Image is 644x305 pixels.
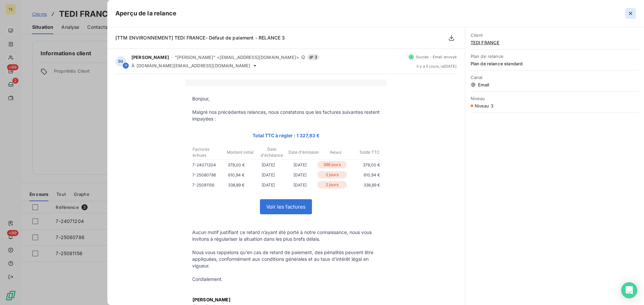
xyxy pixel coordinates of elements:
span: À [131,63,135,68]
span: Client [471,32,639,38]
p: Date d'échéance [256,146,287,158]
div: SG [115,56,126,67]
span: Niveau [471,96,639,101]
p: Cordialement. [192,276,380,283]
span: "[PERSON_NAME]" <[EMAIL_ADDRESS][DOMAIN_NAME]> [175,55,299,60]
p: Retard [320,149,352,155]
p: [DATE] [252,181,284,188]
p: 610,94 € [220,171,252,178]
p: Aucun motif justifiant ce retard n’ayant été porté à notre connaissance, nous vous invitons à rég... [192,229,380,242]
p: 338,89 € [348,181,380,188]
span: Niveau 3 [475,103,493,108]
span: Canal [471,75,639,80]
p: [DATE] [284,181,316,188]
p: 2 jours [317,181,346,188]
p: Nous vous rappelons qu'en cas de retard de paiement, des pénalités peuvent être appliquées, confo... [192,249,380,269]
a: Voir les factures [260,200,312,214]
p: Montant initial [224,149,256,155]
span: [PERSON_NAME] [131,55,169,60]
span: TEDI FRANCE [471,40,639,45]
p: 398 jours [317,161,346,168]
span: Email [471,82,639,87]
p: Solde TTC [352,149,380,155]
span: Plan de relance [471,54,639,59]
p: 7-25081156 [192,181,220,188]
p: Total TTC à régler : 1 327,83 € [192,132,380,139]
p: 7-24071204 [192,161,220,168]
div: Open Intercom Messenger [621,282,637,298]
span: il y a 5 jours , le [DATE] [417,64,457,68]
span: [TTM ENVIRONNEMENT] TEDI FRANCE- Défaut de paiement - RELANCE 3 [115,35,285,41]
span: Plan de relance standard [471,61,639,66]
p: [DATE] [252,161,284,168]
p: 338,89 € [220,181,252,188]
p: 610,94 € [348,171,380,178]
p: 2 jours [317,171,346,178]
p: Factures échues [193,146,224,158]
p: 378,00 € [348,161,380,168]
span: Succès - Email envoyé [416,55,457,59]
span: 3 [307,54,319,60]
span: [PERSON_NAME] [193,297,230,302]
p: Malgré nos précédentes relances, nous constatons que les factures suivantes restent impayées : [192,109,380,122]
p: Date d'émission [288,149,319,155]
span: - [171,55,173,59]
p: 378,00 € [220,161,252,168]
p: Bonjour, [192,95,380,102]
h5: Aperçu de la relance [115,9,176,18]
span: [DOMAIN_NAME][EMAIL_ADDRESS][DOMAIN_NAME] [137,63,250,68]
p: [DATE] [252,171,284,178]
p: [DATE] [284,171,316,178]
p: 7-25080786 [192,171,220,178]
p: [DATE] [284,161,316,168]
